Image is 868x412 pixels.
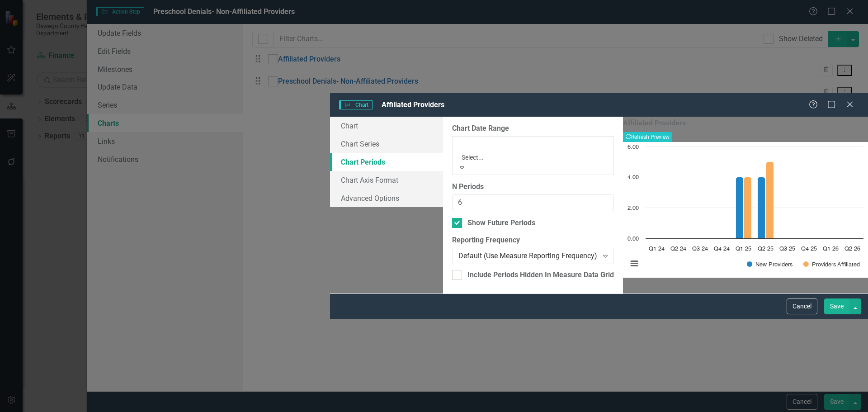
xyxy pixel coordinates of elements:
[467,218,535,228] div: Show Future Periods
[736,246,751,252] text: Q1-25
[330,117,443,135] a: Chart
[714,246,730,252] text: Q4-24
[766,161,774,238] path: Q2-25, 5. Providers Affiliated.
[627,236,639,242] text: 0.00
[330,171,443,189] a: Chart Axis Format
[787,298,817,314] button: Cancel
[736,177,744,238] path: Q1-25, 4. New Providers.
[623,119,868,127] h3: Affiliated Providers
[824,298,849,314] button: Save
[462,153,544,162] div: Select...
[627,144,639,150] text: 6.00
[467,270,614,280] div: Include Periods Hidden In Measure Data Grid
[623,132,672,142] button: Refresh Preview
[779,246,795,252] text: Q3-25
[452,182,614,192] label: N Periods
[339,100,373,109] span: Chart
[747,261,793,268] button: Show New Providers
[330,153,443,171] a: Chart Periods
[628,257,641,270] button: View chart menu, Chart
[670,246,686,252] text: Q2-24
[330,135,443,153] a: Chart Series
[801,246,817,252] text: Q4-25
[382,100,444,109] span: Affiliated Providers
[623,142,868,278] svg: Interactive chart
[844,246,860,252] text: Q2-26
[803,261,860,268] button: Show Providers Affiliated
[649,246,665,252] text: Q1-24
[627,205,639,211] text: 2.00
[452,235,614,246] label: Reporting Frequency
[823,246,839,252] text: Q1-26
[623,142,868,278] div: Chart. Highcharts interactive chart.
[627,175,639,180] text: 4.00
[758,246,774,252] text: Q2-25
[744,177,752,238] path: Q1-25, 4. Providers Affiliated.
[758,177,765,238] path: Q2-25, 4. New Providers.
[452,123,614,134] label: Chart Date Range
[692,246,708,252] text: Q3-24
[458,251,598,261] div: Default (Use Measure Reporting Frequency)
[330,189,443,207] a: Advanced Options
